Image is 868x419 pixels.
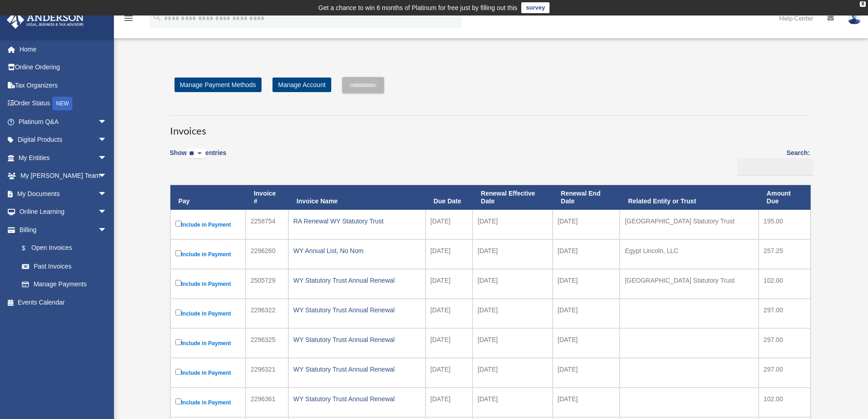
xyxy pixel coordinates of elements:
[246,388,288,417] td: 2296361
[553,328,620,358] td: [DATE]
[175,339,181,345] input: Include in Payment
[246,239,288,269] td: 2296260
[13,239,112,258] a: $Open Invoices
[175,310,181,316] input: Include in Payment
[293,215,421,228] div: RA Renewal WY Statutory Trust
[170,147,226,168] label: Show entries
[98,113,116,131] span: arrow_drop_down
[521,2,550,13] a: survey
[13,257,116,275] a: Past Invoices
[759,328,811,358] td: 297.00
[175,278,241,290] label: Include in Payment
[175,397,241,408] label: Include in Payment
[734,147,810,176] label: Search:
[473,388,552,417] td: [DATE]
[759,299,811,328] td: 297.00
[620,269,758,299] td: [GEOGRAPHIC_DATA] Statutory Trust
[293,393,421,405] div: WY Statutory Trust Annual Renewal
[288,185,426,210] th: Invoice Name: activate to sort column ascending
[860,1,866,7] div: close
[318,2,518,13] div: Get a chance to win 6 months of Platinum for free just by filling out this
[123,13,134,24] i: menu
[6,76,121,94] a: Tax Organizers
[13,275,116,294] a: Manage Payments
[426,299,473,328] td: [DATE]
[4,11,87,29] img: Anderson Advisors Platinum Portal
[6,185,121,203] a: My Documentsarrow_drop_down
[426,358,473,388] td: [DATE]
[175,369,181,375] input: Include in Payment
[246,185,288,210] th: Invoice #: activate to sort column ascending
[473,328,552,358] td: [DATE]
[175,308,241,319] label: Include in Payment
[175,250,181,256] input: Include in Payment
[175,398,181,404] input: Include in Payment
[620,239,758,269] td: Egypt Lincoln, LLC
[6,203,121,221] a: Online Learningarrow_drop_down
[246,210,288,239] td: 2258754
[759,210,811,239] td: 195.00
[6,113,121,131] a: Platinum Q&Aarrow_drop_down
[293,274,421,287] div: WY Statutory Trust Annual Renewal
[553,185,620,210] th: Renewal End Date: activate to sort column ascending
[6,167,121,185] a: My [PERSON_NAME] Teamarrow_drop_down
[175,219,241,230] label: Include in Payment
[6,149,121,167] a: My Entitiesarrow_drop_down
[175,248,241,260] label: Include in Payment
[272,78,331,92] a: Manage Account
[293,244,421,257] div: WY Annual List, No Nom
[553,239,620,269] td: [DATE]
[473,269,552,299] td: [DATE]
[170,115,810,138] h3: Invoices
[620,185,758,210] th: Related Entity or Trust: activate to sort column ascending
[27,243,31,254] span: $
[553,210,620,239] td: [DATE]
[759,269,811,299] td: 102.00
[426,185,473,210] th: Due Date: activate to sort column ascending
[52,97,72,110] div: NEW
[473,299,552,328] td: [DATE]
[473,239,552,269] td: [DATE]
[175,78,262,92] a: Manage Payment Methods
[553,299,620,328] td: [DATE]
[759,358,811,388] td: 297.00
[175,337,241,349] label: Include in Payment
[98,203,116,222] span: arrow_drop_down
[152,12,162,22] i: search
[6,293,121,311] a: Events Calendar
[426,210,473,239] td: [DATE]
[293,304,421,316] div: WY Statutory Trust Annual Renewal
[6,58,121,77] a: Online Ordering
[426,239,473,269] td: [DATE]
[759,185,811,210] th: Amount Due: activate to sort column ascending
[293,333,421,346] div: WY Statutory Trust Annual Renewal
[175,367,241,378] label: Include in Payment
[98,221,116,239] span: arrow_drop_down
[98,131,116,150] span: arrow_drop_down
[737,158,813,176] input: Search:
[246,299,288,328] td: 2296322
[473,358,552,388] td: [DATE]
[6,94,121,113] a: Order StatusNEW
[426,328,473,358] td: [DATE]
[473,210,552,239] td: [DATE]
[473,185,552,210] th: Renewal Effective Date: activate to sort column ascending
[98,167,116,186] span: arrow_drop_down
[553,269,620,299] td: [DATE]
[553,358,620,388] td: [DATE]
[6,40,121,58] a: Home
[98,185,116,203] span: arrow_drop_down
[175,221,181,227] input: Include in Payment
[123,16,134,24] a: menu
[620,210,758,239] td: [GEOGRAPHIC_DATA] Statutory Trust
[246,328,288,358] td: 2296325
[847,11,861,25] img: User Pic
[187,149,205,159] select: Showentries
[426,388,473,417] td: [DATE]
[759,388,811,417] td: 102.00
[293,363,421,376] div: WY Statutory Trust Annual Renewal
[553,388,620,417] td: [DATE]
[98,149,116,167] span: arrow_drop_down
[175,280,181,286] input: Include in Payment
[759,239,811,269] td: 257.25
